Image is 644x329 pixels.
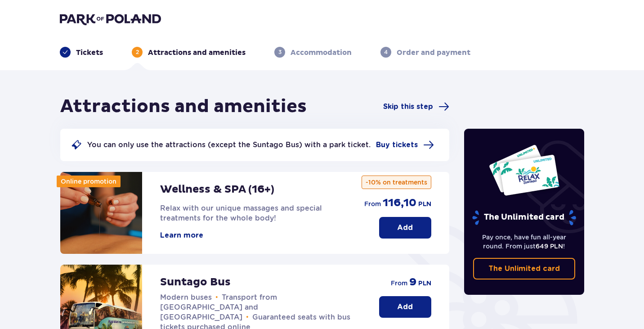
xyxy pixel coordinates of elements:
button: Add [379,217,431,239]
p: Tickets [76,48,103,58]
img: Two entry cards to Suntago with the word 'UNLIMITED RELAX', featuring a white background with tro... [488,144,560,196]
p: Wellness & SPA (16+) [160,183,274,196]
div: 2Attractions and amenities [132,47,246,58]
div: 4Order and payment [380,47,470,58]
a: Skip this step [383,101,449,112]
button: Learn more [160,230,203,240]
p: The Unlimited card [471,210,577,225]
span: from [391,279,407,288]
span: PLN [418,279,431,288]
div: Online promotion [57,176,121,187]
p: The Unlimited card [488,264,560,274]
p: You can only use the attractions (except the Suntago Bus) with a park ticket. [87,140,371,150]
span: Buy tickets [376,140,418,150]
span: Transport from [GEOGRAPHIC_DATA] and [GEOGRAPHIC_DATA] [160,293,277,321]
span: • [246,313,249,322]
span: Modern buses [160,293,212,302]
span: 649 PLN [536,243,563,250]
button: Add [379,296,431,318]
p: 2 [136,48,139,56]
span: Relax with our unique massages and special treatments for the whole body! [160,204,322,222]
p: 4 [384,48,388,56]
a: Buy tickets [376,140,434,150]
div: Tickets [60,47,103,58]
p: -10% on treatments [362,176,431,189]
p: Add [397,223,413,233]
p: Order and payment [397,48,470,58]
span: 9 [409,275,416,289]
p: Accommodation [291,48,352,58]
span: from [364,199,381,208]
p: Pay once, have fun all-year round. From just ! [473,233,576,251]
h1: Attractions and amenities [60,95,307,118]
p: Attractions and amenities [148,48,246,58]
span: PLN [418,200,431,209]
span: • [215,293,218,302]
p: 3 [278,48,282,56]
img: attraction [60,172,142,254]
p: Suntago Bus [160,275,231,289]
p: Add [397,302,413,312]
a: The Unlimited card [473,258,576,279]
img: Park of Poland logo [60,13,161,25]
div: 3Accommodation [274,47,352,58]
span: Skip this step [383,102,433,112]
span: 116,10 [383,196,416,210]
